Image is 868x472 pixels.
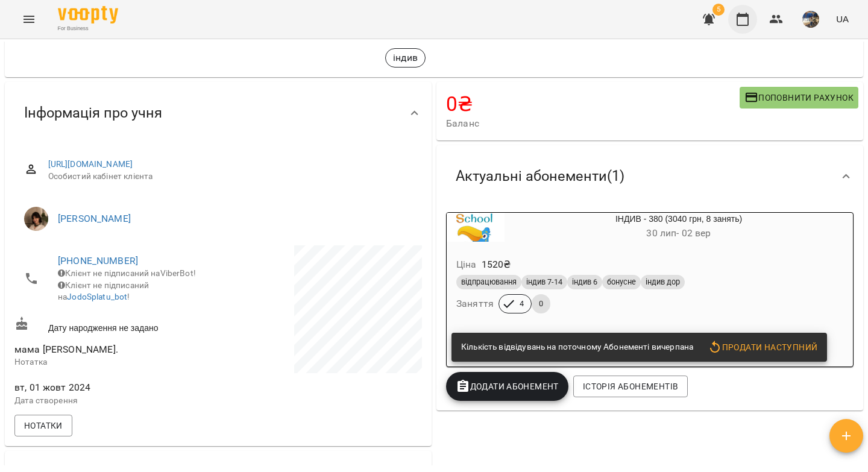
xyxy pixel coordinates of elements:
[58,255,138,266] a: [PHONE_NUMBER]
[5,82,432,144] div: Інформація про учня
[641,277,685,288] span: індив дор
[740,87,858,109] button: Поповнити рахунок
[12,314,218,336] div: Дату народження не задано
[14,415,72,436] button: Нотатки
[393,51,418,65] p: індив
[505,213,853,242] div: ІНДИВ - 380 (3040 грн, 8 занять)
[573,376,688,397] button: Історія абонементів
[447,213,853,328] button: ІНДИВ - 380 (3040 грн, 8 занять)30 лип- 02 верЦіна1520₴відпрацюванняіндив 7-14індив 6бонуснеіндив...
[703,336,822,358] button: Продати наступний
[14,395,216,407] p: Дата створення
[708,340,817,354] span: Продати наступний
[14,344,118,355] span: мама [PERSON_NAME].
[446,372,568,401] button: Додати Абонемент
[14,356,216,368] p: Нотатка
[482,257,511,272] p: 1520 ₴
[744,90,854,105] span: Поповнити рахунок
[446,116,740,131] span: Баланс
[385,48,426,68] div: індив
[802,11,819,28] img: 10df61c86029c9e6bf63d4085f455a0c.jpg
[836,13,849,25] span: UA
[58,213,131,224] a: [PERSON_NAME]
[24,104,162,122] span: Інформація про учня
[48,159,133,169] a: [URL][DOMAIN_NAME]
[67,292,127,301] a: JodoSplatu_bot
[24,207,48,231] img: Вікторія Кубрик
[532,298,550,309] span: 0
[58,280,149,302] span: Клієнт не підписаний на !
[14,380,216,395] span: вт, 01 жовт 2024
[58,25,118,33] span: For Business
[456,295,494,312] h6: Заняття
[512,298,531,309] span: 4
[521,277,567,288] span: індив 7-14
[456,379,559,394] span: Додати Абонемент
[58,6,118,24] img: Voopty Logo
[456,277,521,288] span: відпрацювання
[58,268,196,278] span: Клієнт не підписаний на ViberBot!
[24,418,63,433] span: Нотатки
[602,277,641,288] span: бонусне
[461,336,693,358] div: Кількість відвідувань на поточному Абонементі вичерпана
[567,277,602,288] span: індив 6
[583,379,678,394] span: Історія абонементів
[446,92,740,116] h4: 0 ₴
[712,4,725,16] span: 5
[48,171,412,183] span: Особистий кабінет клієнта
[14,5,43,34] button: Menu
[456,256,477,273] h6: Ціна
[646,227,711,239] span: 30 лип - 02 вер
[447,213,505,242] div: ІНДИВ - 380 (3040 грн, 8 занять)
[456,167,624,186] span: Актуальні абонементи ( 1 )
[436,145,863,207] div: Актуальні абонементи(1)
[831,8,854,30] button: UA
